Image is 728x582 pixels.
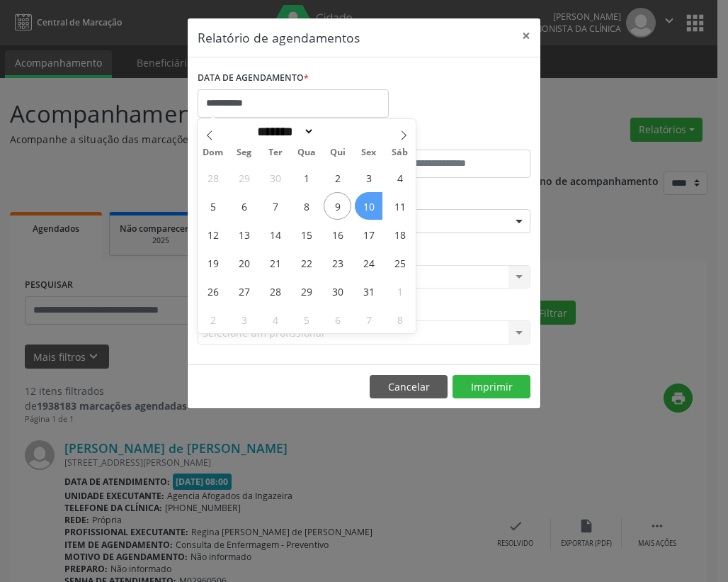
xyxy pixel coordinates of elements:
[198,67,309,89] label: DATA DE AGENDAMENTO
[261,306,289,333] span: Novembro 4, 2025
[199,249,227,276] span: Outubro 19, 2025
[199,306,227,333] span: Novembro 2, 2025
[292,220,320,248] span: Outubro 15, 2025
[353,148,385,157] span: Sex
[355,306,382,333] span: Novembro 7, 2025
[453,375,530,399] button: Imprimir
[261,220,289,248] span: Outubro 14, 2025
[292,306,320,333] span: Novembro 5, 2025
[230,277,258,305] span: Outubro 27, 2025
[261,164,289,191] span: Setembro 30, 2025
[386,249,414,276] span: Outubro 25, 2025
[324,249,351,276] span: Outubro 23, 2025
[292,277,320,305] span: Outubro 29, 2025
[386,277,414,305] span: Novembro 1, 2025
[324,164,351,191] span: Outubro 2, 2025
[229,148,260,157] span: Seg
[386,164,414,191] span: Outubro 4, 2025
[324,220,351,248] span: Outubro 16, 2025
[314,124,361,139] input: Year
[370,375,448,399] button: Cancelar
[292,192,320,220] span: Outubro 8, 2025
[230,249,258,276] span: Outubro 20, 2025
[261,249,289,276] span: Outubro 21, 2025
[512,18,540,53] button: Close
[292,249,320,276] span: Outubro 22, 2025
[355,164,382,191] span: Outubro 3, 2025
[355,192,382,220] span: Outubro 10, 2025
[230,164,258,191] span: Setembro 29, 2025
[198,28,360,47] h5: Relatório de agendamentos
[291,148,322,157] span: Qua
[322,148,353,157] span: Qui
[261,192,289,220] span: Outubro 7, 2025
[292,164,320,191] span: Outubro 1, 2025
[261,277,289,305] span: Outubro 28, 2025
[355,249,382,276] span: Outubro 24, 2025
[230,306,258,333] span: Novembro 3, 2025
[368,128,530,150] label: ATÉ
[324,192,351,220] span: Outubro 9, 2025
[355,277,382,305] span: Outubro 31, 2025
[324,306,351,333] span: Novembro 6, 2025
[230,220,258,248] span: Outubro 13, 2025
[199,220,227,248] span: Outubro 12, 2025
[385,148,416,157] span: Sáb
[386,306,414,333] span: Novembro 8, 2025
[386,192,414,220] span: Outubro 11, 2025
[198,148,229,157] span: Dom
[260,148,291,157] span: Ter
[252,124,314,139] select: Month
[386,220,414,248] span: Outubro 18, 2025
[355,220,382,248] span: Outubro 17, 2025
[199,164,227,191] span: Setembro 28, 2025
[199,192,227,220] span: Outubro 5, 2025
[324,277,351,305] span: Outubro 30, 2025
[199,277,227,305] span: Outubro 26, 2025
[230,192,258,220] span: Outubro 6, 2025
